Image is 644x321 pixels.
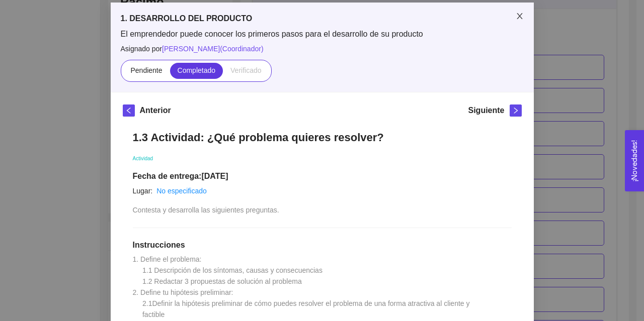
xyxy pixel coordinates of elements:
button: left [123,104,135,117]
span: left [123,107,134,114]
span: El emprendedor puede conocer los primeros pasos para el desarrollo de su producto [121,29,524,40]
a: No especificado [156,187,207,195]
h1: Instrucciones [133,240,512,250]
span: Verificado [230,66,261,74]
span: [PERSON_NAME] ( Coordinador ) [162,45,264,53]
span: 1. Define el problema: 1.1 Descripción de los síntomas, causas y consecuencias 1.2 Redactar 3 pro... [133,255,472,318]
h5: Anterior [140,104,171,117]
button: Open Feedback Widget [625,130,644,191]
span: right [510,107,521,114]
span: Completado [178,66,216,74]
span: Asignado por [121,43,524,54]
span: Contesta y desarrolla las siguientes preguntas. [133,206,279,214]
span: Pendiente [130,66,162,74]
span: Actividad [133,156,153,161]
h1: Fecha de entrega: [DATE] [133,171,512,181]
button: Close [506,3,534,31]
article: Lugar: [133,185,153,196]
button: right [510,104,522,117]
span: close [516,12,524,20]
h5: Siguiente [468,104,504,117]
h5: 1. DESARROLLO DEL PRODUCTO [121,13,524,25]
h1: 1.3 Actividad: ¿Qué problema quieres resolver? [133,131,512,144]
